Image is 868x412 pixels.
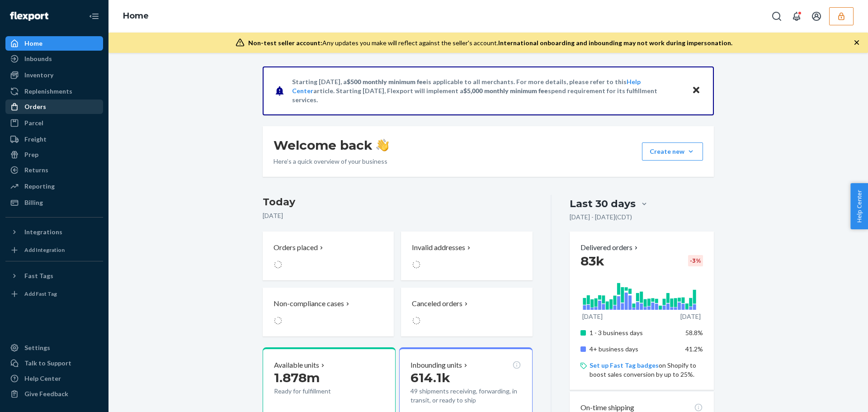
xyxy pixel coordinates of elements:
button: Open account menu [807,7,826,25]
img: hand-wave emoji [376,139,389,152]
p: [DATE] [680,312,701,321]
span: 41.2% [685,345,703,353]
div: Talk to Support [24,359,71,368]
a: Freight [5,132,103,147]
a: Inventory [5,68,103,82]
ol: breadcrumbs [116,3,156,29]
button: Open Search Box [768,7,786,25]
h3: Today [263,195,533,209]
div: Integrations [24,227,62,237]
a: Inbounds [5,52,103,66]
p: Non-compliance cases [274,298,344,309]
a: Prep [5,147,103,162]
div: Fast Tags [24,271,53,280]
a: Home [5,36,103,51]
span: Non-test seller account: [248,39,322,47]
a: Billing [5,195,103,210]
div: -3 % [688,255,703,266]
span: 1.878m [274,370,320,385]
div: Parcel [24,118,43,128]
button: Talk to Support [5,356,103,370]
p: [DATE] - [DATE] ( CDT ) [570,213,632,222]
span: 83k [580,253,604,269]
p: Available units [274,360,319,370]
p: Invalid addresses [412,242,465,253]
div: Reporting [24,182,55,191]
button: Help Center [850,183,868,229]
button: Give Feedback [5,387,103,401]
div: Replenishments [24,87,72,96]
div: Orders [24,102,46,111]
a: Home [123,11,149,21]
span: $5,000 monthly minimum fee [463,87,548,95]
a: Set up Fast Tag badges [590,361,659,369]
a: Parcel [5,116,103,130]
a: Add Fast Tag [5,287,103,301]
div: Billing [24,198,43,207]
p: Orders placed [274,242,318,253]
button: Create new [642,142,703,161]
div: Inbounds [24,54,52,63]
button: Non-compliance cases [263,288,394,336]
div: Any updates you make will reflect against the seller's account. [248,38,732,47]
button: Close Navigation [85,7,103,25]
a: Add Integration [5,243,103,257]
div: Add Integration [24,246,65,254]
a: Reporting [5,179,103,194]
button: Fast Tags [5,269,103,283]
button: Integrations [5,225,103,239]
div: Help Center [24,374,61,383]
div: Home [24,39,42,48]
p: on Shopify to boost sales conversion by up to 25%. [590,361,703,379]
span: 614.1k [410,370,450,385]
p: 4+ business days [590,345,679,354]
a: Help Center [5,371,103,386]
p: Ready for fulfillment [274,387,358,396]
button: Open notifications [788,7,806,25]
p: Here’s a quick overview of your business [274,157,389,166]
button: Invalid addresses [401,232,532,280]
button: Close [690,84,702,97]
a: Replenishments [5,84,103,99]
div: Freight [24,135,47,144]
p: [DATE] [263,211,533,220]
a: Settings [5,341,103,355]
img: Flexport logo [10,12,48,21]
p: 1 - 3 business days [590,328,679,337]
p: Inbounding units [410,360,462,370]
span: $500 monthly minimum fee [347,78,426,85]
p: Starting [DATE], a is applicable to all merchants. For more details, please refer to this article... [292,77,683,104]
button: Delivered orders [580,242,640,253]
a: Orders [5,99,103,114]
a: Returns [5,163,103,177]
div: Give Feedback [24,389,68,398]
div: Last 30 days [570,197,636,211]
div: Add Fast Tag [24,290,57,298]
div: Prep [24,150,38,159]
h1: Welcome back [274,137,389,153]
button: Canceled orders [401,288,532,336]
span: Support [18,6,51,14]
div: Inventory [24,71,53,80]
span: 58.8% [685,329,703,336]
span: International onboarding and inbounding may not work during impersonation. [498,39,732,47]
p: 49 shipments receiving, forwarding, in transit, or ready to ship [410,387,521,405]
p: Canceled orders [412,298,462,309]
div: Settings [24,343,50,352]
p: [DATE] [582,312,603,321]
button: Orders placed [263,232,394,280]
div: Returns [24,166,48,175]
